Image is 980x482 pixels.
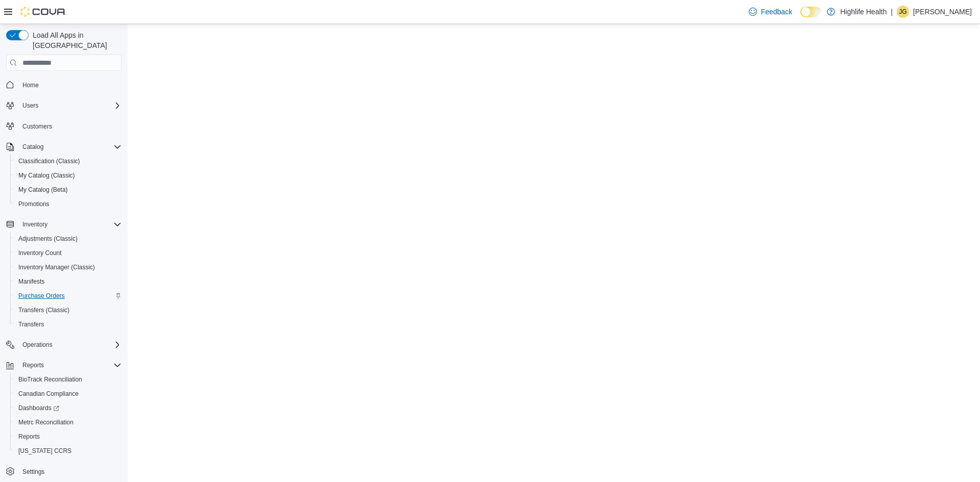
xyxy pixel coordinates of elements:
button: Users [18,99,42,112]
span: Adjustments (Classic) [18,235,78,243]
span: Home [18,78,121,91]
span: Reports [18,433,40,441]
a: Adjustments (Classic) [14,233,82,245]
span: Classification (Classic) [18,157,80,165]
p: | [891,6,893,18]
button: Inventory [18,218,52,231]
span: Inventory [18,218,121,231]
span: Canadian Compliance [14,388,121,400]
span: Inventory Manager (Classic) [18,263,95,271]
span: Customers [22,122,52,131]
span: Inventory [22,220,47,229]
a: My Catalog (Classic) [14,169,79,182]
span: Transfers [18,320,44,328]
button: Operations [18,339,57,351]
span: Inventory Manager (Classic) [14,261,121,273]
button: Inventory [2,217,126,232]
span: Settings [18,465,121,478]
span: Load All Apps in [GEOGRAPHIC_DATA] [29,30,121,50]
span: Dashboards [14,402,121,414]
a: Inventory Manager (Classic) [14,261,99,273]
button: Promotions [10,197,126,211]
button: Operations [2,338,126,352]
span: Catalog [18,141,121,153]
button: Transfers [10,317,126,332]
span: Canadian Compliance [18,390,79,398]
span: Dashboards [18,404,59,412]
span: My Catalog (Beta) [18,186,68,194]
button: Transfers (Classic) [10,303,126,317]
a: Promotions [14,198,54,210]
span: Metrc Reconciliation [14,416,121,428]
span: Manifests [18,277,44,286]
a: Dashboards [14,402,63,414]
button: Adjustments (Classic) [10,232,126,246]
a: Settings [18,466,48,478]
a: Inventory Count [14,247,66,259]
span: Promotions [18,200,50,208]
span: Transfers (Classic) [14,304,121,316]
a: Dashboards [10,401,126,415]
button: Home [2,77,126,92]
span: Inventory Count [18,249,62,257]
input: Dark Mode [800,7,822,17]
button: Customers [2,119,126,134]
button: My Catalog (Beta) [10,183,126,197]
a: Classification (Classic) [14,155,84,167]
span: Classification (Classic) [14,155,121,167]
a: BioTrack Reconciliation [14,373,86,386]
p: [PERSON_NAME] [913,6,972,18]
a: Feedback [745,2,796,22]
button: Canadian Compliance [10,387,126,401]
button: Inventory Manager (Classic) [10,260,126,274]
span: Reports [22,361,44,369]
span: Purchase Orders [14,290,121,302]
span: My Catalog (Classic) [14,169,121,182]
button: Metrc Reconciliation [10,415,126,429]
span: Customers [18,120,121,133]
a: Reports [14,430,44,443]
span: Settings [22,468,44,476]
a: Canadian Compliance [14,388,83,400]
a: Customers [18,120,56,133]
button: Reports [2,358,126,372]
span: Operations [18,339,121,351]
button: Classification (Classic) [10,154,126,168]
button: Users [2,98,126,113]
span: My Catalog (Classic) [18,171,75,180]
span: Transfers (Classic) [18,306,69,314]
span: My Catalog (Beta) [14,184,121,196]
button: Reports [10,429,126,444]
button: Purchase Orders [10,289,126,303]
span: Purchase Orders [18,292,65,300]
span: Inventory Count [14,247,121,259]
span: Home [22,81,39,89]
span: BioTrack Reconciliation [18,375,82,384]
a: Purchase Orders [14,290,69,302]
span: Adjustments (Classic) [14,233,121,245]
span: Users [22,102,38,110]
a: Home [18,79,43,91]
span: Metrc Reconciliation [18,418,73,426]
button: Inventory Count [10,246,126,260]
p: Highlife Health [840,6,887,18]
div: Jennifer Gierum [897,6,909,18]
img: Cova [20,7,66,17]
span: Reports [18,359,121,371]
a: Transfers (Classic) [14,304,73,316]
button: [US_STATE] CCRS [10,444,126,458]
button: Catalog [2,140,126,154]
span: Washington CCRS [14,445,121,457]
span: Reports [14,430,121,443]
button: Catalog [18,141,47,153]
span: JG [899,6,906,18]
a: Metrc Reconciliation [14,416,78,428]
span: [US_STATE] CCRS [18,447,71,455]
span: Users [18,99,121,112]
button: BioTrack Reconciliation [10,372,126,387]
a: Transfers [14,318,48,331]
span: Catalog [22,143,43,151]
span: BioTrack Reconciliation [14,373,121,386]
button: Reports [18,359,48,371]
